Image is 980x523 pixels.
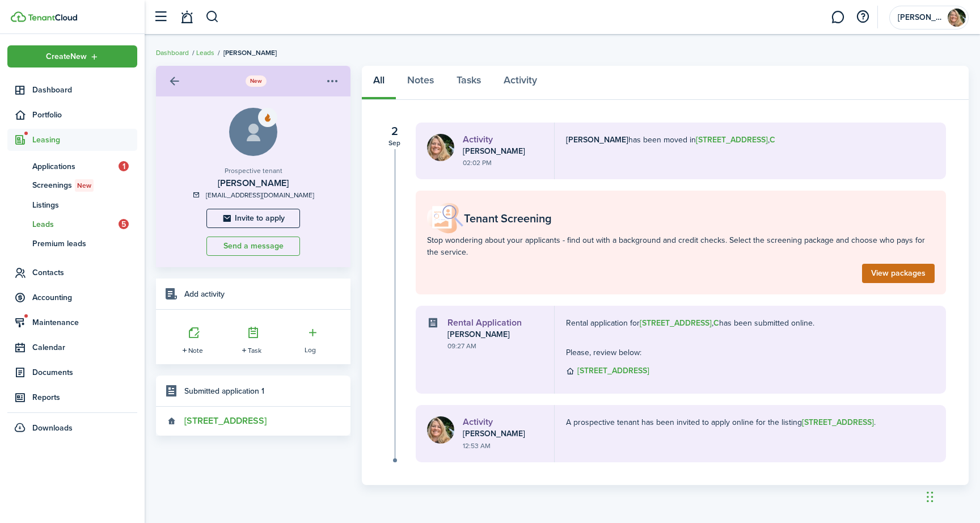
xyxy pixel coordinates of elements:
[7,176,137,195] a: ScreeningsNew
[119,219,129,229] span: 5
[492,66,548,100] a: Activity
[164,71,184,91] a: Back
[770,134,775,146] a: C
[225,166,282,176] span: Prospective tenant
[640,317,712,329] a: [STREET_ADDRESS]
[385,123,404,140] div: 2
[385,140,404,146] div: Sep
[463,441,541,451] div: 12:53 AM
[464,210,552,227] h3: Tenant Screening
[206,209,300,228] button: Invite to apply
[463,416,541,428] h3: Activity
[898,14,943,22] span: Pamela
[32,292,137,303] span: Accounting
[447,341,526,351] div: 09:27 AM
[463,134,541,145] h3: Activity
[7,386,137,408] a: Reports
[713,317,719,329] a: C
[167,176,339,190] h3: [PERSON_NAME]
[176,3,197,32] a: Notifications
[119,161,129,171] span: 1
[184,385,264,397] h4: Submitted application 1
[32,422,73,434] span: Downloads
[566,134,628,146] b: [PERSON_NAME]
[566,347,915,358] p: Please, review below:
[32,238,137,250] span: Premium leads
[427,202,464,234] img: Tenant Screening
[923,469,980,523] iframe: Chat Widget
[566,317,915,341] p: Rental application for , has been submitted online.
[223,48,277,58] span: [PERSON_NAME]
[427,416,454,444] img: Pamela Osowski
[463,429,541,439] div: [PERSON_NAME]
[32,317,137,328] span: Maintenance
[206,190,314,200] a: [EMAIL_ADDRESS][DOMAIN_NAME]
[445,66,492,100] a: Tasks
[32,84,137,96] span: Dashboard
[7,234,137,253] a: Premium leads
[463,158,541,168] div: 02:02 PM
[248,345,261,356] span: Task
[7,79,137,101] a: Dashboard
[32,161,119,172] span: Applications
[156,48,189,58] a: Dashboard
[205,7,219,27] button: Search
[28,14,77,21] img: TenantCloud
[948,9,966,27] img: Pamela
[150,6,171,28] button: Open sidebar
[32,218,119,230] span: Leads
[32,341,137,353] span: Calendar
[246,75,267,86] status: New
[32,179,137,192] span: Screenings
[927,480,933,514] div: Drag
[447,317,526,328] h3: Rental Application
[77,180,91,191] span: New
[447,330,526,340] div: [PERSON_NAME]
[7,214,137,234] a: Leads5
[853,7,872,27] button: Open resource center
[32,199,137,211] span: Listings
[11,11,26,22] img: TenantCloud
[32,134,137,146] span: Leasing
[167,416,267,426] a: [STREET_ADDRESS]
[32,391,137,403] span: Reports
[7,195,137,214] a: Listings
[305,345,320,355] span: Log
[7,45,137,68] button: Open menu
[696,134,768,146] a: [STREET_ADDRESS]
[184,288,225,300] h4: Add activity
[802,416,874,428] a: [STREET_ADDRESS]
[188,345,203,356] span: Note
[301,321,324,355] button: Open menu
[463,146,541,157] div: [PERSON_NAME]
[7,157,137,176] a: Applications1
[396,66,445,100] a: Notes
[206,237,300,256] button: Send a message
[427,234,935,258] p: Stop wondering about your applicants - find out with a background and credit checks. Select the s...
[323,71,348,91] button: Open menu
[827,3,848,32] a: Messaging
[196,48,214,58] a: Leads
[32,267,137,279] span: Contacts
[32,109,137,121] span: Portfolio
[862,264,935,283] a: View packages
[32,366,137,378] span: Documents
[577,365,649,377] a: [STREET_ADDRESS]
[46,53,87,61] span: Create New
[566,134,915,146] p: has been moved in ,
[427,134,454,161] img: Pamela Osowski
[566,416,915,428] p: A prospective tenant has been invited to apply online for the listing .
